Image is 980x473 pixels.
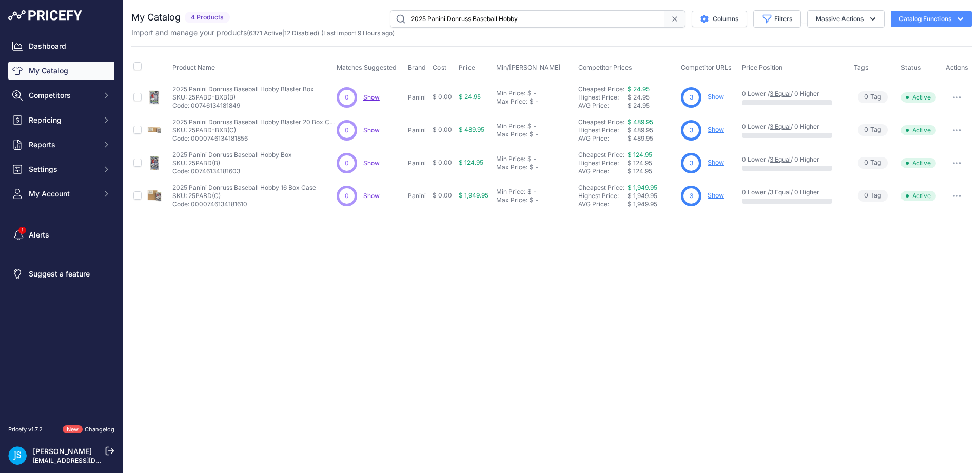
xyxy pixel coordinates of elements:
[854,64,869,71] span: Tags
[172,126,337,134] p: SKU: 25PABD-BXB(C)
[532,122,537,130] div: -
[172,118,337,126] p: 2025 Panini Donruss Baseball Hobby Blaster 20 Box Case
[345,191,349,201] span: 0
[459,159,483,166] span: $ 124.95
[459,64,476,72] span: Price
[628,192,657,200] span: $ 1,949.95
[345,126,349,135] span: 0
[628,200,677,208] div: $ 1,949.95
[578,85,624,93] a: Cheapest Price:
[807,10,885,28] button: Massive Actions
[858,157,888,169] span: Tag
[363,93,380,101] a: Show
[901,64,924,72] button: Status
[708,191,724,199] a: Show
[172,102,314,110] p: Code: 00746134181849
[530,130,534,139] div: $
[770,123,791,130] a: 3 Equal
[690,93,693,102] span: 3
[29,90,96,101] span: Competitors
[532,89,537,97] div: -
[770,188,791,196] a: 3 Equal
[496,130,527,139] div: Max Price:
[901,64,922,72] span: Status
[172,192,316,200] p: SKU: 25PABD(C)
[530,163,534,171] div: $
[172,159,292,167] p: SKU: 25PABD(B)
[247,29,319,37] span: ( | )
[433,126,452,133] span: $ 0.00
[408,126,428,134] p: Panini
[578,200,628,208] div: AVG Price:
[530,97,534,106] div: $
[578,184,624,191] a: Cheapest Price:
[770,155,791,163] a: 3 Equal
[742,123,844,131] p: 0 Lower / / 0 Higher
[578,118,624,126] a: Cheapest Price:
[496,196,527,204] div: Max Price:
[496,188,525,196] div: Min Price:
[8,62,114,80] a: My Catalog
[628,167,677,175] div: $ 124.95
[390,10,664,28] input: Search
[8,86,114,105] button: Competitors
[742,155,844,164] p: 0 Lower / / 0 Higher
[496,64,561,71] span: Min/[PERSON_NAME]
[29,115,96,125] span: Repricing
[131,10,181,25] h2: My Catalog
[363,192,380,200] a: Show
[578,192,628,200] div: Highest Price:
[172,64,215,71] span: Product Name
[891,11,972,27] button: Catalog Functions
[8,185,114,203] button: My Account
[408,192,428,200] p: Panini
[408,93,428,102] p: Panini
[628,118,653,126] a: $ 489.95
[578,151,624,159] a: Cheapest Price:
[496,163,527,171] div: Max Price:
[628,102,677,110] div: $ 24.95
[534,97,539,106] div: -
[578,134,628,143] div: AVG Price:
[578,102,628,110] div: AVG Price:
[63,425,83,434] span: New
[534,163,539,171] div: -
[172,200,316,208] p: Code: 0000746134181610
[742,188,844,196] p: 0 Lower / / 0 Higher
[363,126,380,134] span: Show
[8,160,114,179] button: Settings
[29,140,96,150] span: Reports
[628,184,657,191] a: $ 1,949.95
[496,89,525,97] div: Min Price:
[433,64,447,72] span: Cost
[864,92,868,102] span: 0
[527,89,532,97] div: $
[864,125,868,135] span: 0
[433,93,452,101] span: $ 0.00
[8,37,114,55] a: Dashboard
[363,159,380,167] span: Show
[858,91,888,103] span: Tag
[172,184,316,192] p: 2025 Panini Donruss Baseball Hobby 16 Box Case
[753,10,801,28] button: Filters
[131,28,395,38] p: Import and manage your products
[8,10,82,21] img: Pricefy Logo
[628,93,650,101] span: $ 24.95
[681,64,732,71] span: Competitor URLs
[901,125,936,135] span: Active
[690,159,693,168] span: 3
[578,64,632,71] span: Competitor Prices
[459,126,484,133] span: $ 489.95
[708,93,724,101] a: Show
[742,64,782,71] span: Price Position
[532,155,537,163] div: -
[628,159,652,167] span: $ 124.95
[946,64,968,71] span: Actions
[578,126,628,134] div: Highest Price:
[433,191,452,199] span: $ 0.00
[496,97,527,106] div: Max Price:
[534,196,539,204] div: -
[172,167,292,175] p: Code: 00746134181603
[408,159,428,167] p: Panini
